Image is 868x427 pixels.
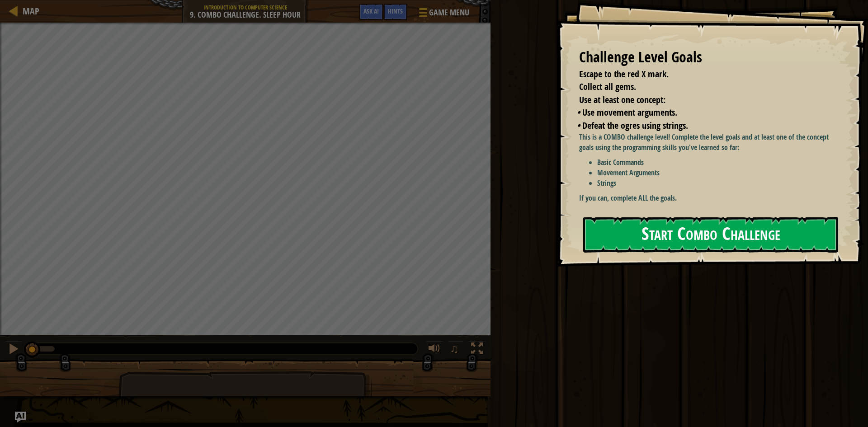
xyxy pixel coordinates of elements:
span: Game Menu [429,7,469,19]
li: Movement Arguments [597,168,843,178]
a: Map [18,5,39,17]
span: ♫ [450,342,459,356]
button: ♫ [448,341,463,359]
i: • [577,119,580,131]
button: Game Menu [412,4,475,25]
span: Defeat the ogres using strings. [582,119,688,131]
li: Basic Commands [597,157,843,168]
li: Escape to the red X mark. [568,68,834,81]
p: This is a COMBO challenge level! Complete the level goals and at least one of the concept goals u... [579,132,843,153]
span: Use at least one concept: [579,94,665,106]
li: Use at least one concept: [568,94,834,107]
span: Hints [388,7,403,15]
span: Escape to the red X mark. [579,68,669,80]
button: Toggle fullscreen [468,341,486,359]
span: Map [23,5,39,17]
button: Ask AI [15,412,26,422]
span: Ask AI [363,7,379,15]
li: Strings [597,178,843,188]
span: Use movement arguments. [582,106,677,118]
button: Start Combo Challenge [583,217,838,253]
li: Use movement arguments. [577,106,834,119]
p: If you can, complete ALL the goals. [579,193,843,203]
span: Collect all gems. [579,80,636,93]
div: Challenge Level Goals [579,47,836,68]
button: Ask AI [359,4,383,20]
li: Collect all gems. [568,80,834,94]
i: • [577,106,580,118]
button: Adjust volume [425,341,443,359]
li: Defeat the ogres using strings. [577,119,834,132]
button: Ctrl + P: Pause [5,341,23,359]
